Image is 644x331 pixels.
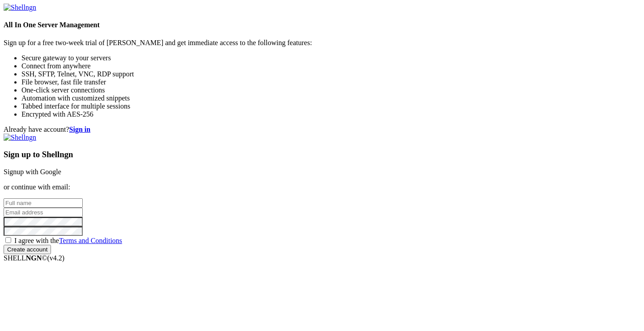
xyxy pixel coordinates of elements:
div: Already have account? [4,126,640,134]
h4: All In One Server Management [4,21,640,29]
input: I agree with theTerms and Conditions [5,237,11,243]
p: or continue with email: [4,183,640,191]
input: Email address [4,208,83,217]
li: Connect from anywhere [21,62,640,70]
input: Create account [4,245,51,254]
img: Shellngn [4,4,36,12]
span: SHELL © [4,254,64,262]
li: Encrypted with AES-256 [21,110,640,118]
p: Sign up for a free two-week trial of [PERSON_NAME] and get immediate access to the following feat... [4,39,640,47]
h3: Sign up to Shellngn [4,150,640,159]
li: Tabbed interface for multiple sessions [21,102,640,110]
li: Secure gateway to your servers [21,54,640,62]
img: Shellngn [4,134,36,142]
b: NGN [26,254,42,262]
li: SSH, SFTP, Telnet, VNC, RDP support [21,70,640,78]
li: Automation with customized snippets [21,94,640,102]
span: I agree with the [14,237,122,244]
li: One-click server connections [21,86,640,94]
a: Sign in [69,126,91,133]
span: 4.2.0 [47,254,65,262]
a: Terms and Conditions [59,237,122,244]
li: File browser, fast file transfer [21,78,640,86]
a: Signup with Google [4,168,61,176]
input: Full name [4,198,83,208]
